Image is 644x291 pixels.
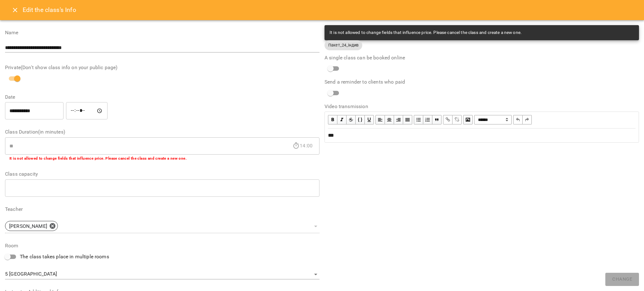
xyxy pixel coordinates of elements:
[423,115,432,124] button: OL
[337,115,347,124] button: Italic
[5,219,319,233] div: [PERSON_NAME]
[5,65,319,70] label: Private(Don't show class info on your public page)
[523,115,532,124] button: Redo
[9,156,186,161] b: It is not allowed to change fields that influence price. Please cancel the class and create a new...
[325,104,639,109] label: Video transmission
[463,115,473,124] button: Image
[432,115,441,124] button: Blockquote
[325,55,639,60] label: A single class can be booked online
[513,115,523,124] button: Undo
[5,172,319,177] label: Class capacity
[8,3,23,18] button: Close
[365,115,374,124] button: Underline
[5,207,319,212] label: Teacher
[403,115,412,124] button: Align Justify
[452,115,462,124] button: Remove Link
[23,5,76,15] h6: Edit the class's Info
[474,115,512,124] select: Block type
[347,115,356,124] button: Strikethrough
[5,95,319,100] label: Date
[325,80,639,85] label: Send a reminder to clients who paid
[385,115,394,124] button: Align Center
[356,115,365,124] button: Monospace
[5,221,58,231] div: [PERSON_NAME]
[325,42,362,48] span: Пакет_24_індив
[5,243,319,248] label: Room
[5,269,319,279] div: 5 [GEOGRAPHIC_DATA]
[5,30,319,35] label: Name
[9,222,47,230] p: [PERSON_NAME]
[325,129,638,142] div: Edit text
[474,115,512,124] span: Normal
[375,115,385,124] button: Align Left
[394,115,403,124] button: Align Right
[443,115,452,124] button: Link
[20,253,109,261] span: The class takes place in multiple rooms
[328,115,337,124] button: Bold
[414,115,423,124] button: UL
[5,129,319,135] label: Class Duration(in minutes)
[330,27,522,38] div: It is not allowed to change fields that influence price. Please cancel the class and create a new...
